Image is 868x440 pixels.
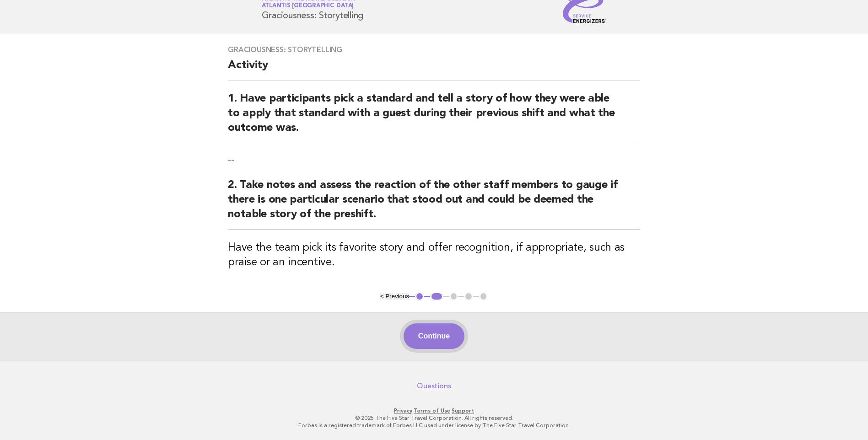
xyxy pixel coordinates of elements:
[228,45,640,54] h3: Graciousness: Storytelling
[228,154,640,167] p: --
[262,3,354,9] span: Atlantis [GEOGRAPHIC_DATA]
[154,422,714,429] p: Forbes is a registered trademark of Forbes LLC used under license by The Five Star Travel Corpora...
[430,292,443,301] button: 2
[415,292,424,301] button: 1
[452,408,474,414] a: Support
[228,58,640,80] h2: Activity
[154,414,714,422] p: © 2025 The Five Star Travel Corporation. All rights reserved.
[417,381,451,391] a: Questions
[228,178,640,230] h2: 2. Take notes and assess the reaction of the other staff members to gauge if there is one particu...
[228,91,640,143] h2: 1. Have participants pick a standard and tell a story of how they were able to apply that standar...
[228,241,640,270] h3: Have the team pick its favorite story and offer recognition, if appropriate, such as praise or an...
[380,293,409,300] button: < Previous
[394,408,412,414] a: Privacy
[414,408,450,414] a: Terms of Use
[154,407,714,414] p: · ·
[404,323,464,349] button: Continue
